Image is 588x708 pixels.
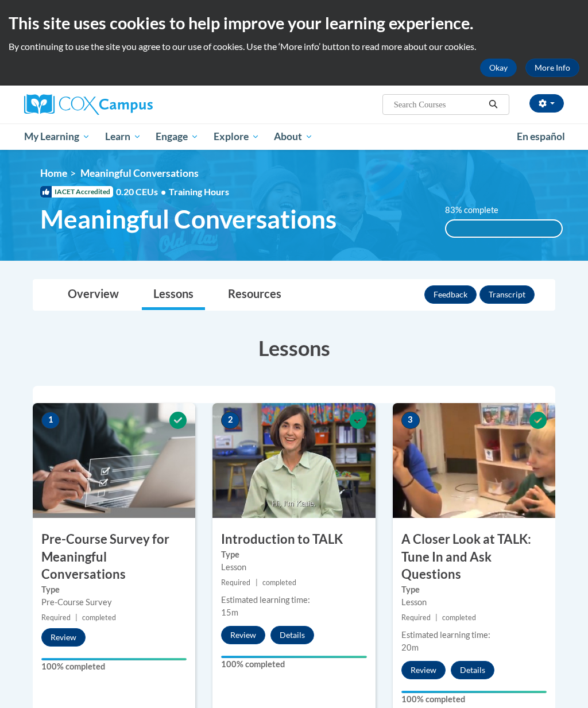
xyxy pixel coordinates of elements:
[214,130,260,144] span: Explore
[393,98,485,111] input: Search Courses
[221,656,366,658] div: Your progress
[517,130,565,142] span: En español
[479,285,535,304] button: Transcript
[480,59,517,77] button: Okay
[256,578,258,587] span: |
[24,94,153,115] img: Cox Campus
[41,596,187,609] div: Pre-Course Survey
[221,658,366,671] label: 100% completed
[446,220,562,237] div: 100%
[262,578,296,587] span: completed
[206,123,267,150] a: Explore
[424,285,477,304] button: Feedback
[221,548,366,561] label: Type
[33,334,555,362] h3: Lessons
[156,130,199,144] span: Engage
[148,123,206,150] a: Engage
[16,123,572,150] div: Main menu
[401,661,446,679] button: Review
[40,204,336,234] span: Meaningful Conversations
[435,613,438,622] span: |
[401,693,547,706] label: 100% completed
[41,613,71,622] span: Required
[509,125,572,149] a: En español
[212,531,375,548] h3: Introduction to TALK
[80,167,199,179] span: Meaningful Conversations
[41,658,187,660] div: Your progress
[401,583,547,596] label: Type
[216,280,293,310] a: Resources
[24,94,192,115] a: Cox Campus
[451,661,494,679] button: Details
[41,660,187,673] label: 100% completed
[401,596,547,609] div: Lesson
[401,629,547,641] div: Estimated learning time:
[116,185,169,198] span: 0.20 CEUs
[485,98,502,111] button: Search
[212,403,375,518] img: Course Image
[221,608,238,617] span: 15m
[33,403,195,518] img: Course Image
[33,531,195,583] h3: Pre-Course Survey for Meaningful Conversations
[274,130,313,144] span: About
[401,412,420,429] span: 3
[56,280,130,310] a: Overview
[40,167,67,179] a: Home
[270,626,314,644] button: Details
[161,186,166,197] span: •
[525,59,579,77] a: More Info
[445,204,511,216] label: 83% complete
[169,186,229,197] span: Training Hours
[393,403,555,518] img: Course Image
[40,186,113,198] span: IACET Accredited
[267,123,321,150] a: About
[401,613,431,622] span: Required
[9,40,579,53] p: By continuing to use the site you agree to our use of cookies. Use the ‘More info’ button to read...
[98,123,149,150] a: Learn
[221,578,250,587] span: Required
[529,94,564,113] button: Account Settings
[221,561,366,574] div: Lesson
[142,280,205,310] a: Lessons
[41,412,60,429] span: 1
[221,626,265,644] button: Review
[401,691,547,693] div: Your progress
[393,531,555,583] h3: A Closer Look at TALK: Tune In and Ask Questions
[41,628,86,647] button: Review
[75,613,78,622] span: |
[221,594,366,606] div: Estimated learning time:
[41,583,187,596] label: Type
[401,643,419,652] span: 20m
[9,11,579,34] h2: This site uses cookies to help improve your learning experience.
[221,412,239,429] span: 2
[24,130,90,144] span: My Learning
[17,123,98,150] a: My Learning
[105,130,141,144] span: Learn
[442,613,476,622] span: completed
[82,613,116,622] span: completed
